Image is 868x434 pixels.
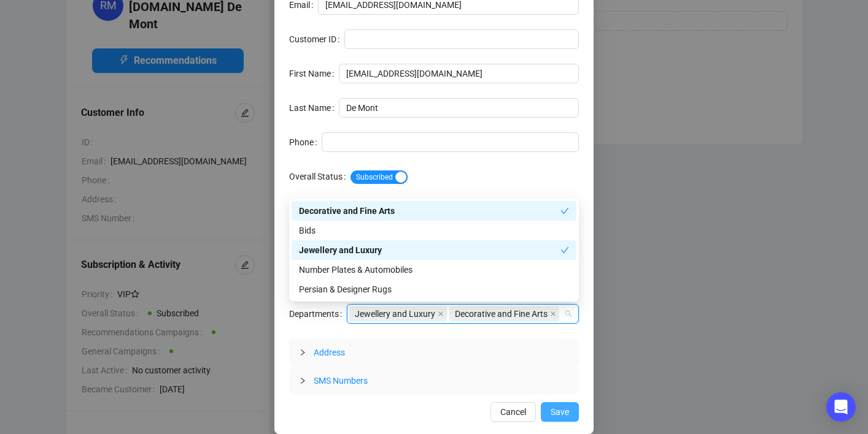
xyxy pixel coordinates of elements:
label: Departments [289,304,347,324]
span: SMS Numbers [314,376,368,386]
span: Decorative and Fine Arts [449,306,559,321]
span: check [560,207,569,215]
span: Address [314,348,345,357]
span: collapsed [299,349,306,356]
div: Decorative and Fine Arts [292,201,576,221]
span: Jewellery and Luxury [349,306,447,321]
div: Jewellery and Luxury [299,243,560,257]
label: Customer ID [289,29,344,49]
div: Persian & Designer Rugs [299,283,569,296]
div: Jewellery and Luxury [292,240,576,260]
span: Decorative and Fine Arts [455,307,548,321]
div: Open Intercom Messenger [826,392,856,422]
span: close [438,311,444,317]
label: Overall Status [289,167,351,186]
span: collapsed [299,377,306,384]
span: Jewellery and Luxury [355,307,435,321]
div: Bids [299,224,569,237]
div: Bids [292,221,576,240]
button: Save [541,402,579,422]
button: Cancel [490,402,536,422]
span: check [560,246,569,254]
div: Address [289,338,579,367]
input: First Name [339,64,579,83]
div: Decorative and Fine Arts [299,204,560,218]
div: SMS Numbers [289,367,579,395]
span: Cancel [500,405,526,419]
label: Phone [289,132,322,152]
input: Departments [562,306,564,321]
label: Last Name [289,98,339,118]
div: Persian & Designer Rugs [292,280,576,299]
div: Number Plates & Automobiles [292,260,576,280]
input: Customer ID [344,29,579,49]
span: Save [551,405,569,419]
input: Phone [322,132,579,152]
div: Number Plates & Automobiles [299,263,569,276]
label: First Name [289,64,339,83]
span: close [550,311,556,317]
input: Last Name [339,98,579,118]
button: Overall Status [351,170,408,184]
